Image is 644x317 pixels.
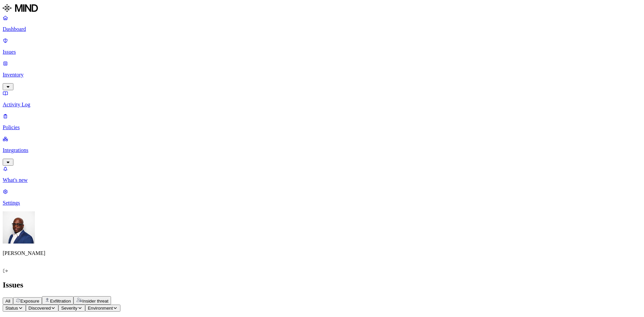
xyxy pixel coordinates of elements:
span: Insider threat [82,299,108,304]
span: Exfiltration [50,299,71,304]
span: All [5,299,10,304]
img: MIND [3,3,38,13]
p: Inventory [3,72,641,78]
span: Exposure [20,299,39,304]
p: What's new [3,177,641,183]
p: Dashboard [3,26,641,32]
span: Discovered [29,306,51,311]
span: Severity [61,306,77,311]
h2: Issues [3,280,641,289]
p: Activity Log [3,102,641,108]
p: Settings [3,200,641,206]
p: Issues [3,49,641,55]
span: Status [5,306,18,311]
p: Integrations [3,147,641,153]
img: Gregory Thomas [3,211,35,244]
p: Policies [3,124,641,130]
span: Environment [88,306,113,311]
